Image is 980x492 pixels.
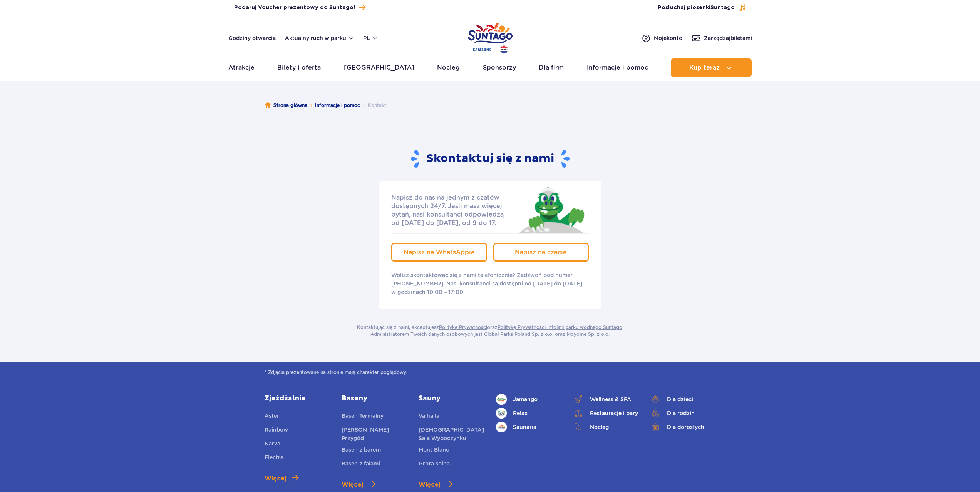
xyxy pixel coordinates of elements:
span: Napisz na WhatsAppie [404,249,475,256]
span: Podaruj Voucher prezentowy do Suntago! [234,4,355,12]
p: Napisz do nas na jednym z czatów dostępnych 24/7. Jeśli masz więcej pytań, nasi konsultanci odpow... [391,193,511,227]
a: Napisz na czacie [493,243,589,262]
span: Suntago [710,5,735,10]
a: Bilety i oferta [277,58,321,77]
span: Więcej [265,474,286,483]
a: Napisz na WhatsAppie [391,243,487,262]
span: Posłuchaj piosenki [658,4,735,12]
span: Mont Blanc [419,447,449,453]
a: Nocleg [437,58,460,77]
a: Sponsorzy [483,58,516,77]
a: [PERSON_NAME] Przygód [342,425,407,442]
a: Mojekonto [642,33,682,43]
a: Dla dzieci [650,394,715,405]
a: Aster [265,412,279,422]
a: Podaruj Voucher prezentowy do Suntago! [234,2,365,13]
a: Basen z falami [342,459,380,470]
span: Więcej [342,480,363,489]
a: Dla dorosłych [650,422,715,432]
button: Aktualny ruch w parku [285,35,354,41]
h2: Skontaktuj się z nami [411,149,570,169]
a: Basen Termalny [342,412,384,422]
a: Politykę Prywatności [439,324,487,330]
span: Napisz na czacie [515,249,567,256]
a: Więcej [419,480,452,489]
span: Valhalla [419,413,439,419]
a: Godziny otwarcia [228,34,276,42]
a: Zjeżdżalnie [265,394,330,403]
a: Sauny [419,394,484,403]
a: Politykę Prywatności Infolinii parku wodnego Suntago [498,324,622,330]
a: Baseny [342,394,407,403]
span: Więcej [419,480,440,489]
button: Posłuchaj piosenkiSuntago [658,4,746,12]
a: Więcej [265,474,298,483]
a: Dla firm [539,58,564,77]
a: Grota solna [419,459,450,470]
span: Aster [265,413,279,419]
a: Valhalla [419,412,439,422]
a: Basen z barem [342,445,381,456]
button: pl [363,34,378,42]
a: Narval [265,439,282,450]
li: Kontakt [360,102,386,109]
p: Kontaktując się z nami, akceptujesz oraz . Administratorem Twoich danych osobowych jest Global Pa... [357,324,623,338]
a: Informacje i pomoc [587,58,648,77]
button: Kup teraz [671,58,752,77]
a: Strona główna [265,102,307,109]
a: [DEMOGRAPHIC_DATA] Sala Wypoczynku [419,425,484,442]
a: Więcej [342,480,375,489]
span: Zarządzaj biletami [704,34,752,42]
span: Rainbow [265,427,288,433]
a: Mont Blanc [419,445,449,456]
a: Wellness & SPA [573,394,638,405]
span: Moje konto [654,34,682,42]
span: Kup teraz [689,64,720,71]
a: Atrakcje [228,58,255,77]
a: Electra [265,453,283,464]
span: * Zdjęcia prezentowane na stronie mają charakter poglądowy. [265,369,715,376]
span: Wellness & SPA [590,395,631,404]
a: Informacje i pomoc [315,102,360,109]
p: Wolisz skontaktować się z nami telefonicznie? Zadzwoń pod numer [PHONE_NUMBER]. Nasi konsultanci ... [391,271,589,296]
a: Nocleg [573,422,638,432]
a: Dla rodzin [650,408,715,419]
a: Zarządzajbiletami [692,33,752,43]
a: Restauracje i bary [573,408,638,419]
a: Rainbow [265,425,288,436]
img: Jay [514,185,589,233]
a: Jamango [496,394,561,405]
a: Relax [496,408,561,419]
a: Park of Poland [468,19,513,55]
a: [GEOGRAPHIC_DATA] [344,58,414,77]
span: Jamango [513,395,538,404]
a: Saunaria [496,422,561,432]
span: Narval [265,440,282,447]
